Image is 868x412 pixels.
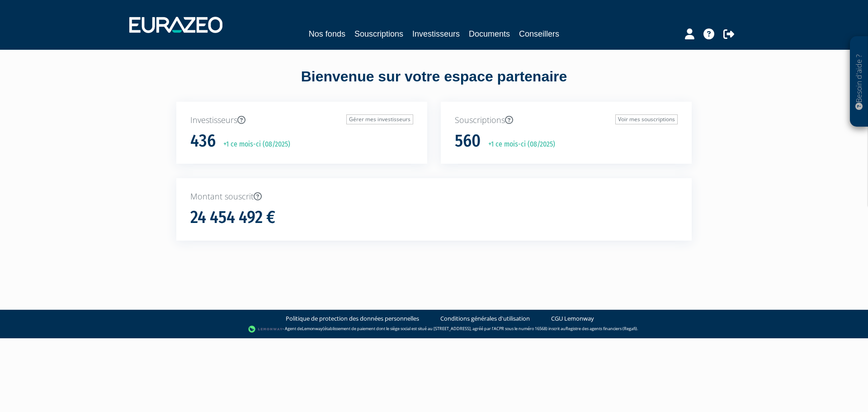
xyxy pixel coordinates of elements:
[309,28,345,40] a: Nos fonds
[455,114,678,126] p: Souscriptions
[566,326,637,331] a: Registre des agents financiers (Regafi)
[190,114,413,126] p: Investisseurs
[469,28,510,40] a: Documents
[248,325,283,334] img: logo-lemonway.png
[854,41,864,123] p: Besoin d'aide ?
[129,17,222,33] img: 1732889491-logotype_eurazeo_blanc_rvb.png
[482,139,555,150] p: +1 ce mois-ci (08/2025)
[9,325,859,334] div: - Agent de (établissement de paiement dont le siège social est situé au [STREET_ADDRESS], agréé p...
[217,139,290,150] p: +1 ce mois-ci (08/2025)
[412,28,460,40] a: Investisseurs
[170,66,698,102] div: Bienvenue sur votre espace partenaire
[440,314,530,323] a: Conditions générales d'utilisation
[190,208,275,227] h1: 24 454 492 €
[286,314,419,323] a: Politique de protection des données personnelles
[302,326,323,331] a: Lemonway
[190,191,678,203] p: Montant souscrit
[519,28,559,40] a: Conseillers
[190,132,216,151] h1: 436
[354,28,403,40] a: Souscriptions
[615,114,678,124] a: Voir mes souscriptions
[346,114,413,124] a: Gérer mes investisseurs
[455,132,481,151] h1: 560
[551,314,594,323] a: CGU Lemonway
